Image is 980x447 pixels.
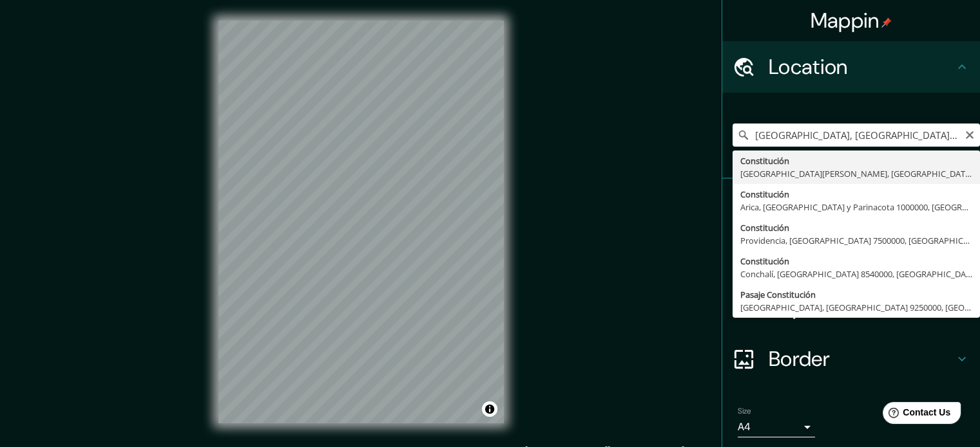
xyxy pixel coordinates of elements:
[740,167,972,180] div: [GEOGRAPHIC_DATA][PERSON_NAME], [GEOGRAPHIC_DATA]
[722,41,980,93] div: Location
[740,221,972,234] div: Constitución
[740,288,972,301] div: Pasaje Constitución
[482,401,497,417] button: Toggle attribution
[769,295,954,320] h4: Layout
[881,17,892,28] img: pin-icon.png
[738,417,815,437] div: A4
[738,406,751,417] label: Size
[769,54,954,80] h4: Location
[722,333,980,385] div: Border
[740,268,972,280] div: Conchalí, [GEOGRAPHIC_DATA] 8540000, [GEOGRAPHIC_DATA]
[740,234,972,247] div: Providencia, [GEOGRAPHIC_DATA] 7500000, [GEOGRAPHIC_DATA]
[865,397,966,433] iframe: Help widget launcher
[740,154,972,167] div: Constitución
[811,8,892,33] h4: Mappin
[722,179,980,230] div: Pins
[218,21,504,423] canvas: Map
[722,230,980,282] div: Style
[733,123,980,147] input: Pick your city or area
[740,301,972,314] div: [GEOGRAPHIC_DATA], [GEOGRAPHIC_DATA] 9250000, [GEOGRAPHIC_DATA]
[722,282,980,333] div: Layout
[740,188,972,201] div: Constitución
[965,128,975,140] button: Clear
[740,255,972,268] div: Constitución
[740,201,972,214] div: Arica, [GEOGRAPHIC_DATA] y Parinacota 1000000, [GEOGRAPHIC_DATA]
[769,346,954,372] h4: Border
